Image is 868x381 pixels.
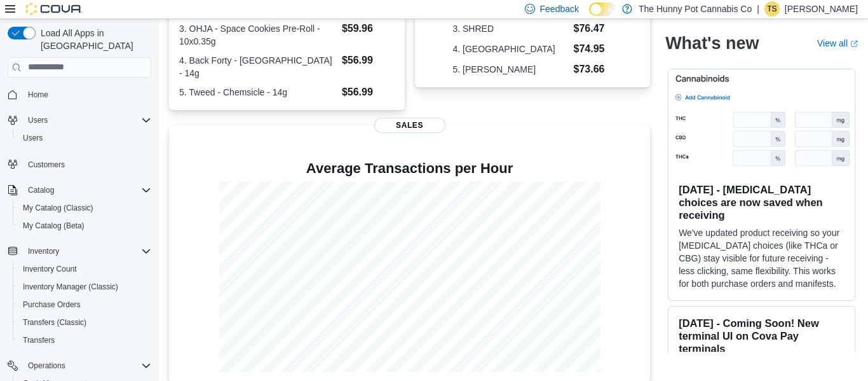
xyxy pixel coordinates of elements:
button: Users [13,129,156,147]
a: Inventory Count [18,261,82,277]
span: My Catalog (Classic) [18,200,151,216]
a: Users [18,130,48,146]
span: Inventory Manager (Classic) [18,279,151,294]
span: Inventory Count [23,264,77,274]
span: Users [23,133,43,143]
a: View allExternal link [817,38,858,48]
dd: $56.99 [342,85,395,100]
button: Inventory [23,244,64,259]
span: Customers [28,160,65,170]
span: Catalog [28,185,54,195]
span: Inventory [23,244,151,259]
dt: 5. Tweed - Chemsicle - 14g [179,86,337,99]
span: Users [18,130,151,146]
a: My Catalog (Beta) [18,218,90,233]
span: Catalog [23,183,151,198]
span: Feedback [540,3,579,15]
button: My Catalog (Beta) [13,217,156,235]
dd: $59.96 [342,21,395,36]
button: Inventory Manager (Classic) [13,278,156,296]
a: Transfers [18,333,60,348]
div: Tash Slothouber [764,1,780,17]
button: Operations [23,358,71,373]
span: Dark Mode [589,16,590,17]
h3: [DATE] - [MEDICAL_DATA] choices are now saved when receiving [679,183,844,221]
span: Operations [23,358,151,373]
span: My Catalog (Classic) [23,203,93,213]
button: Home [3,85,156,104]
p: [PERSON_NAME] [785,1,858,17]
span: Operations [28,361,65,371]
dd: $73.66 [574,62,613,77]
dt: 3. OHJA - Space Cookies Pre-Roll - 10x0.35g [179,22,337,48]
dt: 5. [PERSON_NAME] [452,63,568,76]
span: TS [767,1,776,17]
h4: Average Transactions per Hour [179,161,640,176]
button: Catalog [3,181,156,199]
span: Purchase Orders [18,297,151,312]
span: Transfers [23,335,55,345]
h3: [DATE] - Coming Soon! New terminal UI on Cova Pay terminals [679,317,844,355]
span: Home [28,90,48,100]
span: Sales [374,118,445,133]
a: My Catalog (Classic) [18,200,98,216]
span: Transfers [18,333,151,348]
button: Operations [3,357,156,375]
p: | [757,1,759,17]
button: My Catalog (Classic) [13,199,156,217]
button: Customers [3,155,156,173]
span: Transfers (Classic) [18,315,151,330]
svg: External link [850,40,858,48]
dd: $74.95 [574,41,613,57]
span: Load All Apps in [GEOGRAPHIC_DATA] [36,27,151,52]
p: We've updated product receiving so your [MEDICAL_DATA] choices (like THCa or CBG) stay visible fo... [679,226,844,290]
dt: 4. Back Forty - [GEOGRAPHIC_DATA] - 14g [179,54,337,80]
p: The Hunny Pot Cannabis Co [639,1,752,17]
input: Dark Mode [589,3,616,16]
span: Transfers (Classic) [23,317,86,328]
dd: $76.47 [574,21,613,36]
span: Customers [23,156,151,172]
span: Inventory Count [18,261,151,277]
button: Users [3,111,156,129]
button: Transfers [13,331,156,349]
span: Users [23,113,151,128]
button: Transfers (Classic) [13,314,156,331]
span: My Catalog (Beta) [23,221,85,231]
button: Inventory Count [13,260,156,278]
a: Purchase Orders [18,297,86,312]
a: Home [23,87,53,102]
span: Inventory [28,246,59,256]
a: Customers [23,157,70,172]
span: Inventory Manager (Classic) [23,282,118,292]
dd: $56.99 [342,53,395,68]
button: Inventory [3,242,156,260]
dt: 4. [GEOGRAPHIC_DATA] [452,43,568,55]
span: Users [28,115,48,125]
button: Purchase Orders [13,296,156,314]
a: Inventory Manager (Classic) [18,279,123,294]
span: My Catalog (Beta) [18,218,151,233]
button: Catalog [23,183,59,198]
span: Home [23,87,151,102]
button: Users [23,113,53,128]
img: Cova [25,3,83,15]
span: Purchase Orders [23,300,81,310]
dt: 3. SHRED [452,22,568,35]
a: Transfers (Classic) [18,315,92,330]
h2: What's new [665,33,759,53]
